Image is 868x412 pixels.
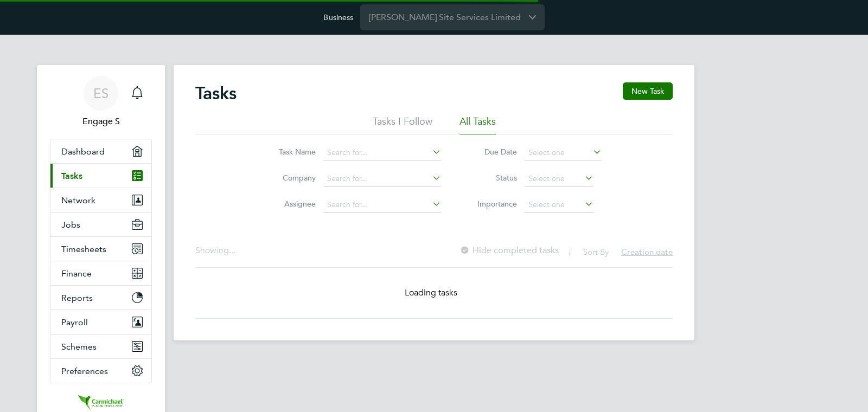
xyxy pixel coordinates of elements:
[50,115,152,128] span: Engage S
[50,286,151,310] button: Reports
[61,146,105,157] span: Dashboard
[323,12,353,22] label: Business
[267,147,316,157] label: Task Name
[50,359,151,383] button: Preferences
[468,199,517,209] label: Importance
[459,245,559,256] label: Hide completed tasks
[50,213,151,236] button: Jobs
[61,171,82,181] span: Tasks
[525,171,593,186] input: Select one
[61,293,93,303] span: Reports
[525,145,602,160] input: Select one
[61,317,88,327] span: Payroll
[76,394,125,411] img: carmichael-logo-retina.png
[50,139,151,163] a: Dashboard
[373,115,432,134] li: Tasks I Follow
[50,164,151,188] a: Tasks
[583,247,609,257] label: Sort By
[468,147,517,157] label: Due Date
[61,342,97,352] span: Schemes
[525,197,593,213] input: Select one
[93,86,108,100] span: ES
[323,171,441,186] input: Search for...
[61,220,80,230] span: Jobs
[323,145,441,160] input: Search for...
[50,188,151,212] button: Network
[50,237,151,261] button: Timesheets
[267,199,316,209] label: Assignee
[229,245,235,256] span: ...
[61,195,95,205] span: Network
[195,82,237,104] h2: Tasks
[50,394,152,411] a: Go to home page
[621,247,673,257] span: Creation date
[50,76,152,128] a: ESEngage S
[195,245,238,256] div: Showing
[468,173,517,183] label: Status
[61,268,92,279] span: Finance
[405,287,458,298] span: Loading tasks
[50,310,151,334] button: Payroll
[459,115,496,134] li: All Tasks
[323,197,441,213] input: Search for...
[61,366,108,376] span: Preferences
[50,261,151,285] button: Finance
[50,334,151,358] button: Schemes
[623,82,673,100] button: New Task
[267,173,316,183] label: Company
[61,244,106,254] span: Timesheets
